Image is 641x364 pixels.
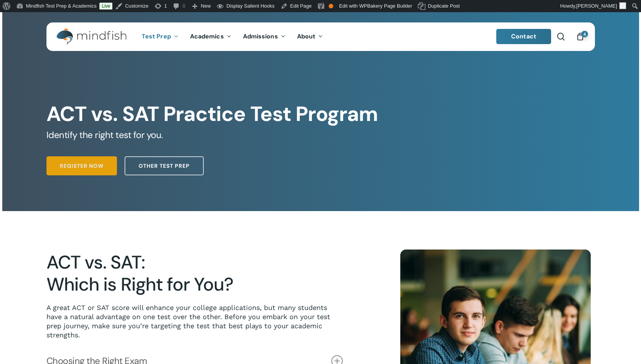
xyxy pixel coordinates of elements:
span: Contact [511,32,536,40]
iframe: Chatbot [591,314,630,353]
a: About [291,33,329,40]
div: OK [329,4,333,8]
h5: Identify the right test for you. [46,129,595,141]
a: Cart [576,32,585,41]
span: [PERSON_NAME] [576,3,617,9]
a: Test Prep [136,33,184,40]
span: Admissions [243,32,278,40]
span: Register Now [60,162,104,170]
span: About [297,32,316,40]
a: Academics [184,33,237,40]
a: Admissions [237,33,291,40]
span: Test Prep [142,32,171,40]
a: Register Now [46,156,117,175]
a: Live [99,3,112,10]
header: Main Menu [46,22,595,51]
h1: ACT vs. SAT Practice Test Program [46,102,595,126]
span: 4 [581,31,588,37]
a: Contact [496,29,551,44]
a: Other Test Prep [125,156,204,175]
nav: Main Menu [136,22,329,51]
h2: ACT vs. SAT: Which is Right for You? [46,251,343,296]
p: A great ACT or SAT score will enhance your college applications, but many students have a natural... [46,303,343,340]
span: Academics [190,32,224,40]
span: Other Test Prep [139,162,190,170]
